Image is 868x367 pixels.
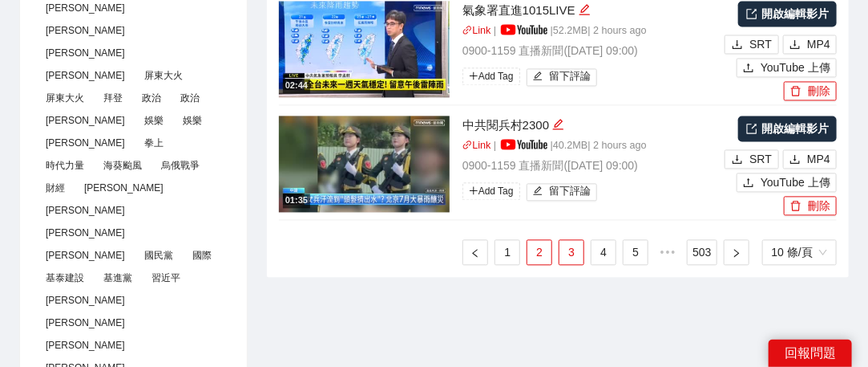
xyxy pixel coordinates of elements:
[772,240,827,264] span: 10 條/頁
[789,153,801,166] span: download
[39,247,131,264] span: [PERSON_NAME]
[743,62,754,75] span: upload
[462,67,520,85] span: Add Tag
[462,138,721,154] p: | | 40.2 MB | 2 hours ago
[591,240,616,264] a: 4
[283,194,310,207] div: 01:35
[688,240,716,264] a: 503
[783,35,837,54] button: downloadMP4
[186,247,218,264] span: 國際
[283,79,310,92] div: 02:44
[762,239,837,265] div: 頁碼
[746,8,757,19] span: export
[39,112,131,129] span: [PERSON_NAME]
[462,140,473,150] span: link
[552,118,564,130] span: edit
[97,269,139,287] span: 基進黨
[174,89,206,107] span: 政治
[737,173,837,192] button: uploadYouTube 上傳
[279,1,450,97] img: cb02ff96-d7cb-4a8f-b799-a3acce6823fa.jpg
[469,71,478,80] span: plus
[138,247,180,264] span: 國民黨
[725,149,779,169] button: downloadSRT
[737,58,837,77] button: uploadYouTube 上傳
[743,177,754,190] span: upload
[469,186,478,195] span: plus
[462,116,721,135] div: 中共閱兵村2300
[725,35,779,54] button: downloadSRT
[462,182,520,200] span: Add Tag
[97,89,129,107] span: 拜登
[495,240,519,264] a: 1
[39,179,71,197] span: 財經
[39,22,131,39] span: [PERSON_NAME]
[145,269,187,287] span: 習近平
[761,173,830,191] span: YouTube 上傳
[591,239,616,265] li: 4
[527,183,598,201] button: edit留下評論
[533,71,543,83] span: edit
[97,157,148,174] span: 海葵颱風
[783,149,837,169] button: downloadMP4
[462,25,473,35] span: link
[655,239,680,265] li: 向後 5 頁
[527,68,598,86] button: edit留下評論
[138,134,170,152] span: 拳上
[789,39,801,51] span: download
[749,150,772,168] span: SRT
[39,67,131,84] span: [PERSON_NAME]
[738,116,837,141] a: 開啟編輯影片
[624,240,648,264] a: 5
[784,196,837,215] button: delete刪除
[39,89,91,107] span: 屏東大火
[135,89,168,107] span: 政治
[39,224,131,242] span: [PERSON_NAME]
[462,25,491,36] a: linkLink
[462,140,491,151] a: linkLink
[138,112,170,129] span: 娛樂
[552,116,564,135] div: 編輯
[687,239,717,265] li: 503
[39,134,131,152] span: [PERSON_NAME]
[790,200,801,213] span: delete
[527,239,552,265] li: 2
[623,239,648,265] li: 5
[462,1,721,20] div: 氣象署直進1015LIVE
[732,248,741,258] span: right
[462,239,488,265] li: 上一頁
[176,112,208,129] span: 娛樂
[790,85,801,98] span: delete
[749,35,772,53] span: SRT
[559,239,584,265] li: 3
[462,23,721,39] p: | | 52.2 MB | 2 hours ago
[39,44,131,62] span: [PERSON_NAME]
[527,240,551,264] a: 2
[78,179,170,197] span: [PERSON_NAME]
[470,248,480,258] span: left
[761,59,830,76] span: YouTube 上傳
[807,35,830,53] span: MP4
[655,239,680,265] span: •••
[724,239,749,265] li: 下一頁
[39,202,131,219] span: [PERSON_NAME]
[39,157,91,174] span: 時代力量
[155,157,206,174] span: 烏俄戰爭
[732,153,743,166] span: download
[138,67,189,84] span: 屏東大火
[495,239,520,265] li: 1
[39,269,91,287] span: 基泰建設
[39,314,131,332] span: [PERSON_NAME]
[279,116,450,212] img: 83966449-c30b-429a-8019-ed416c461aa1.jpg
[807,150,830,168] span: MP4
[559,240,583,264] a: 3
[462,239,488,265] button: left
[732,39,743,51] span: download
[579,3,591,15] span: edit
[579,1,591,20] div: 編輯
[462,157,721,174] p: 0900-1159 直播新聞 ( [DATE] 09:00 )
[39,336,131,354] span: [PERSON_NAME]
[738,1,837,27] a: 開啟編輯影片
[784,81,837,100] button: delete刪除
[39,292,131,309] span: [PERSON_NAME]
[501,24,547,35] img: yt_logo_rgb_light.a676ea31.png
